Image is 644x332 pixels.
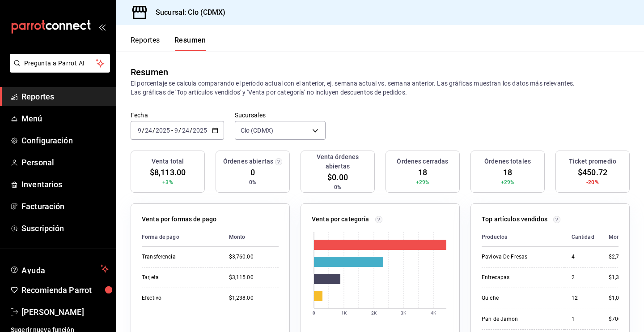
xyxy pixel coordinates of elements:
div: Efectivo [142,294,215,302]
span: +3% [162,178,173,186]
button: Resumen [174,36,206,51]
span: Menú [21,112,109,125]
p: El porcentaje se calcula comparando el período actual con el anterior, ej. semana actual vs. sema... [131,79,630,97]
input: -- [144,127,153,134]
h3: Sucursal: Clo (CDMX) [148,7,226,18]
span: / [178,127,181,134]
span: 0 [250,166,255,178]
h3: Ticket promedio [569,157,616,166]
span: Facturación [21,200,109,212]
button: open_drawer_menu [98,23,106,30]
span: - [171,127,173,134]
span: Suscripción [21,222,109,234]
span: Inventarios [21,178,109,190]
button: Pregunta a Parrot AI [10,54,110,73]
div: Quiche [482,294,557,302]
span: +29% [501,178,515,186]
div: Transferencia [142,253,215,261]
span: Reportes [21,91,109,103]
text: 3K [401,310,407,315]
div: 12 [572,294,594,302]
span: Recomienda Parrot [21,284,109,296]
span: -20% [586,178,599,186]
button: Reportes [131,36,160,51]
div: 4 [572,253,594,261]
th: Monto [222,228,279,247]
input: ---- [155,127,170,134]
span: +29% [416,178,430,186]
h3: Órdenes totales [484,157,531,166]
text: 2K [371,310,377,315]
th: Forma de pago [142,228,222,247]
th: Monto [602,228,633,247]
input: -- [182,127,190,134]
span: $450.72 [578,166,607,178]
span: / [190,127,192,134]
div: $1,080.00 [609,294,633,302]
span: / [153,127,155,134]
span: Configuración [21,134,109,147]
a: Pregunta a Parrot AI [6,65,110,74]
span: [PERSON_NAME] [21,306,109,318]
th: Cantidad [564,228,602,247]
th: Productos [482,228,564,247]
span: 18 [418,166,427,178]
span: Personal [21,156,109,168]
text: 4K [431,310,436,315]
span: Ayuda [21,263,97,274]
div: navigation tabs [131,36,206,51]
div: $700.00 [609,315,633,323]
h3: Órdenes cerradas [397,157,448,166]
p: Venta por formas de pago [142,215,216,224]
div: Tarjeta [142,274,215,281]
span: / [142,127,144,134]
input: ---- [192,127,208,134]
div: Pavlova De Fresas [482,253,557,261]
div: $3,115.00 [229,274,279,281]
h3: Venta órdenes abiertas [305,152,371,171]
div: $1,238.00 [229,294,279,302]
p: Top artículos vendidos [482,215,547,224]
div: $2,710.00 [609,253,633,261]
div: $1,300.00 [609,274,633,281]
div: 1 [572,315,594,323]
input: -- [137,127,142,134]
text: 1K [341,310,347,315]
div: $3,760.00 [229,253,279,261]
span: Clo (CDMX) [241,126,273,135]
div: Entrecapas [482,274,557,281]
label: Sucursales [235,112,326,118]
span: Pregunta a Parrot AI [24,59,96,68]
span: 0% [334,183,341,191]
p: Venta por categoría [312,215,369,224]
h3: Venta total [152,157,184,166]
div: Resumen [131,65,168,79]
div: Pan de Jamon [482,315,557,323]
label: Fecha [131,112,224,118]
input: -- [174,127,178,134]
span: $8,113.00 [150,166,186,178]
span: 18 [503,166,512,178]
text: 0 [313,310,315,315]
span: $0.00 [327,171,348,183]
span: 0% [249,178,256,186]
div: 2 [572,274,594,281]
h3: Órdenes abiertas [223,157,273,166]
